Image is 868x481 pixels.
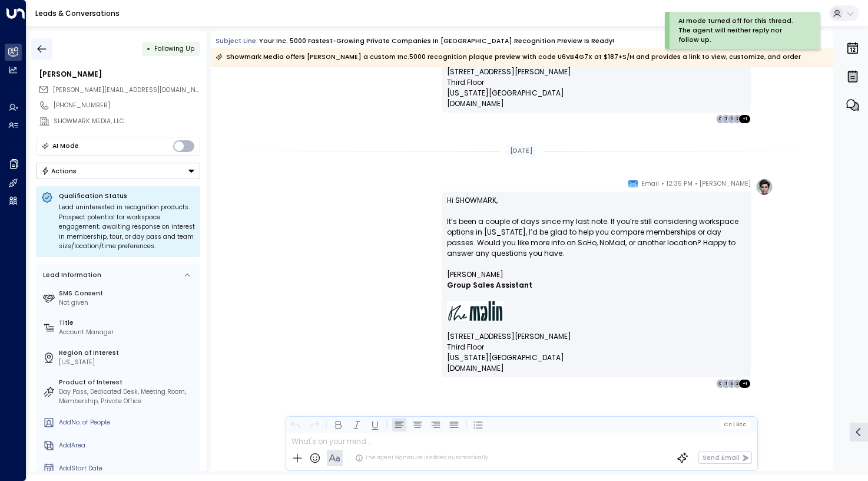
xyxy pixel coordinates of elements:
button: Redo [307,417,321,431]
div: AddStart Date [59,464,197,473]
button: Actions [36,163,200,179]
div: [PERSON_NAME] [39,69,200,80]
span: 12:35 PM [667,178,693,190]
label: SMS Consent [59,289,197,298]
div: C [716,114,725,124]
div: Showmark Media offers [PERSON_NAME] a custom Inc.5000 recognition plaque preview with code U6VB4G... [216,51,801,63]
div: C [716,379,725,388]
div: AddArea [59,441,197,450]
span: [STREET_ADDRESS][PERSON_NAME] [447,331,571,342]
div: T [721,379,731,388]
div: S [727,379,737,388]
a: [DOMAIN_NAME] [447,98,504,109]
p: Hi SHOWMARK, It’s been a couple of days since my last note. If you’re still considering workspace... [447,195,746,269]
div: Lead uninterested in recognition products. Prospect potential for workspace engagement; awaiting ... [59,203,195,252]
span: [US_STATE][GEOGRAPHIC_DATA] [447,88,564,98]
div: AddNo. of People [59,418,197,427]
div: Lead Information [40,271,101,280]
span: Cc Bcc [724,421,746,427]
img: profile-logo.png [756,178,773,196]
div: Not given [59,298,197,308]
span: Following Up [154,44,194,53]
div: Button group with a nested menu [36,163,200,179]
div: SHOWMARK MEDIA, LLC [54,117,200,126]
div: [DATE] [506,144,536,157]
label: Title [59,318,197,328]
label: Region of Interest [59,348,197,358]
div: 2 [733,114,742,124]
div: • [147,41,151,57]
div: T [721,114,731,124]
div: AI Mode [52,140,79,152]
p: Qualification Status [59,192,195,200]
span: Third Floor [447,342,484,352]
strong: Group Sales Assistant [447,280,532,290]
div: AI mode turned off for this thread. The agent will neither reply nor follow up. [678,17,802,44]
div: [US_STATE] [59,358,197,367]
div: [PHONE_NUMBER] [54,101,200,110]
span: j.haynesworth@showmarkmedia.com [53,85,200,95]
div: Actions [41,167,77,175]
div: S [727,114,737,124]
label: Product of Interest [59,378,197,387]
span: Third Floor [447,77,484,88]
a: Leads & Conversations [35,8,120,18]
span: • [661,178,664,190]
span: [PERSON_NAME][EMAIL_ADDRESS][DOMAIN_NAME] [53,85,211,94]
span: Subject Line: [216,37,258,45]
button: Cc|Bcc [720,420,750,429]
div: The agent signature is added automatically [355,454,488,462]
div: Day Pass, Dedicated Desk, Meeting Room, Membership, Private Office [59,387,197,406]
span: [PERSON_NAME] [447,269,503,280]
span: | [733,421,734,427]
span: Email [641,178,659,190]
div: + 1 [738,379,751,388]
span: [STREET_ADDRESS][PERSON_NAME] [447,67,571,77]
a: [DOMAIN_NAME] [447,363,504,374]
div: + 1 [738,114,751,124]
div: Account Manager [59,328,197,337]
div: Your Inc. 5000 Fastest-Growing Private Companies In [GEOGRAPHIC_DATA] Recognition Preview is Ready! [259,37,614,46]
button: Undo [289,417,303,431]
div: 2 [733,379,742,388]
span: [PERSON_NAME] [700,178,751,190]
span: • [695,178,698,190]
span: [US_STATE][GEOGRAPHIC_DATA] [447,352,564,363]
